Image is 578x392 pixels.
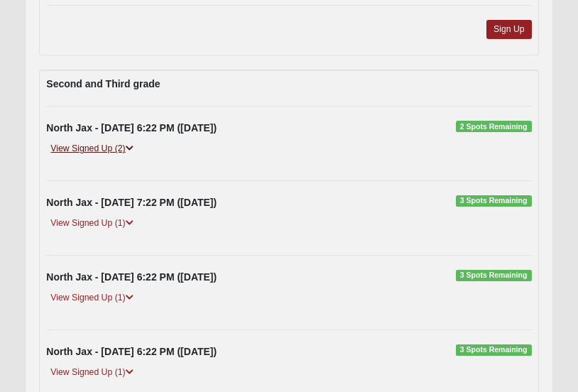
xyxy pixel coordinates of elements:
[456,270,532,281] span: 3 Spots Remaining
[46,216,137,231] a: View Signed Up (1)
[46,290,137,305] a: View Signed Up (1)
[46,365,137,380] a: View Signed Up (1)
[456,121,532,132] span: 2 Spots Remaining
[46,122,217,134] strong: North Jax - [DATE] 6:22 PM ([DATE])
[46,197,217,208] strong: North Jax - [DATE] 7:22 PM ([DATE])
[456,195,532,207] span: 3 Spots Remaining
[456,344,532,356] span: 3 Spots Remaining
[46,346,217,357] strong: North Jax - [DATE] 6:22 PM ([DATE])
[46,141,137,156] a: View Signed Up (2)
[46,78,160,89] strong: Second and Third grade
[486,20,532,39] a: Sign Up
[46,271,217,283] strong: North Jax - [DATE] 6:22 PM ([DATE])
